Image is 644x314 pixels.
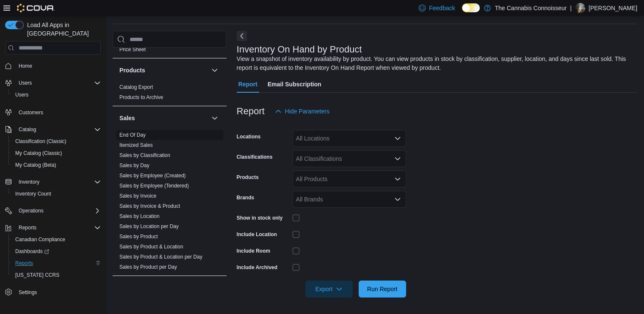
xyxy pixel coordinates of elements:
button: Users [8,89,104,101]
button: Reports [2,222,104,234]
label: Include Room [237,248,270,254]
span: End Of Day [119,132,146,138]
span: Canadian Compliance [12,234,101,245]
a: Sales by Employee (Created) [119,173,186,179]
input: Dark Mode [462,3,480,12]
h3: Report [237,106,265,116]
a: Sales by Product & Location [119,244,183,250]
button: Home [2,60,104,72]
span: Home [19,63,32,69]
button: My Catalog (Classic) [8,147,104,159]
a: Inventory Count [12,189,55,199]
span: Sales by Classification [119,152,170,159]
button: Reports [8,257,104,269]
span: My Catalog (Classic) [12,148,101,158]
span: Hide Parameters [285,107,329,116]
button: Users [15,78,35,88]
div: Pricing [113,44,227,58]
a: Classification (Classic) [12,136,70,146]
span: Sales by Employee (Created) [119,172,186,179]
span: Sales by Location [119,213,160,220]
a: Products to Archive [119,94,163,100]
span: Reports [15,223,101,233]
label: Include Location [237,231,277,238]
button: My Catalog (Beta) [8,159,104,171]
span: Inventory [15,177,101,187]
h3: Products [119,66,145,74]
span: Products to Archive [119,94,163,101]
div: Products [113,82,227,106]
a: My Catalog (Classic) [12,148,66,158]
label: Products [237,174,259,181]
p: [PERSON_NAME] [589,3,637,13]
span: Email Subscription [268,76,321,93]
span: Catalog [15,124,101,135]
span: Dark Mode [462,12,462,13]
button: Run Report [359,281,406,297]
a: Sales by Classification [119,152,170,158]
h3: Inventory On Hand by Product [237,44,362,55]
span: Export [310,281,348,297]
a: Dashboards [12,246,53,256]
a: Sales by Product [119,234,158,240]
button: Next [237,31,247,41]
span: Classification (Classic) [12,136,101,146]
button: Open list of options [394,196,401,203]
span: Inventory Count [12,189,101,199]
a: Reports [12,258,36,268]
span: Sales by Invoice [119,193,156,199]
span: Users [12,90,101,100]
a: My Catalog (Beta) [12,160,60,170]
label: Show in stock only [237,215,283,221]
button: Inventory [2,176,104,188]
span: [US_STATE] CCRS [15,272,59,278]
img: Cova [17,4,55,12]
button: Operations [2,205,104,217]
span: Dashboards [15,248,49,255]
span: Operations [19,207,44,214]
span: Customers [19,109,43,116]
span: Feedback [429,4,455,12]
button: Canadian Compliance [8,234,104,245]
span: My Catalog (Classic) [15,150,62,157]
span: Reports [15,260,33,267]
label: Locations [237,133,261,140]
div: View a snapshot of inventory availability by product. You can view products in stock by classific... [237,55,633,72]
button: Open list of options [394,155,401,162]
span: Settings [19,289,37,296]
button: Catalog [15,124,39,135]
a: Sales by Location [119,213,160,219]
a: Dashboards [8,245,104,257]
span: Dashboards [12,246,101,256]
span: Sales by Product & Location [119,243,183,250]
span: Users [15,91,28,98]
span: Sales by Location per Day [119,223,179,230]
label: Classifications [237,154,273,160]
button: Inventory Count [8,188,104,200]
a: Settings [15,287,40,297]
span: Reports [12,258,101,268]
button: Products [210,65,220,75]
span: Report [238,76,257,93]
a: Sales by Invoice & Product [119,203,180,209]
span: Sales by Invoice & Product [119,203,180,209]
button: Classification (Classic) [8,135,104,147]
span: Washington CCRS [12,270,101,280]
a: Canadian Compliance [12,234,69,245]
a: Price Sheet [119,47,146,52]
span: Operations [15,206,101,216]
button: Open list of options [394,176,401,182]
button: Reports [15,223,40,233]
button: Sales [210,113,220,123]
span: Sales by Product [119,233,158,240]
a: Sales by Product per Day [119,264,177,270]
div: Sales [113,130,227,275]
a: Sales by Day [119,163,149,168]
span: Settings [15,287,101,297]
span: Sales by Employee (Tendered) [119,182,189,189]
span: Inventory Count [15,190,51,197]
a: Sales by Employee (Tendered) [119,183,189,189]
button: Open list of options [394,135,401,142]
button: Customers [2,106,104,118]
a: [US_STATE] CCRS [12,270,63,280]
